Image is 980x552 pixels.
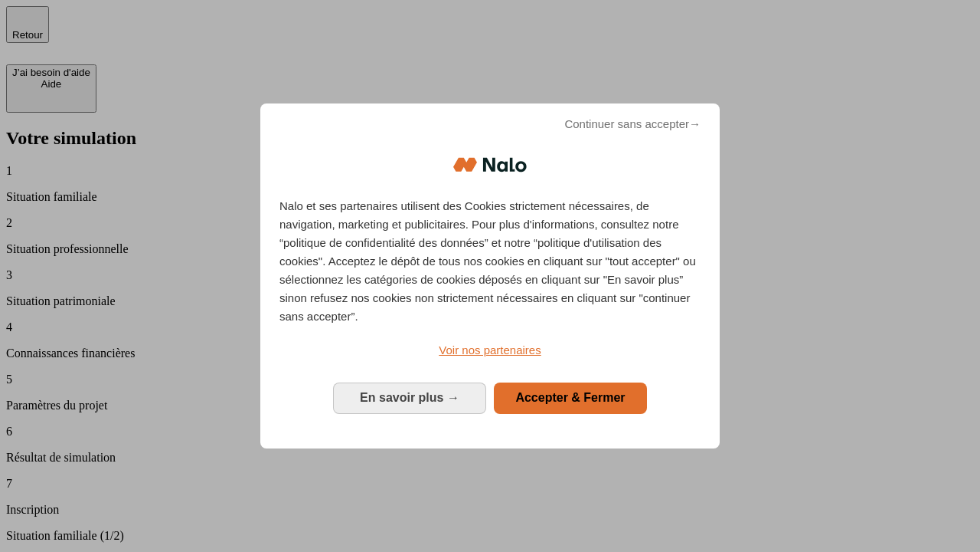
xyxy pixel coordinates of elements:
[515,391,625,404] span: Accepter & Fermer
[360,391,459,404] span: En savoir plus →
[333,383,486,413] button: En savoir plus: Configurer vos consentements
[279,341,701,360] a: Voir nos partenaires
[564,115,701,133] span: Continuer sans accepter→
[494,383,647,413] button: Accepter & Fermer: Accepter notre traitement des données et fermer
[453,142,527,188] img: Logo
[279,197,701,326] p: Nalo et ses partenaires utilisent des Cookies strictement nécessaires, de navigation, marketing e...
[439,343,541,356] span: Voir nos partenaires
[260,103,720,448] div: Bienvenue chez Nalo Gestion du consentement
